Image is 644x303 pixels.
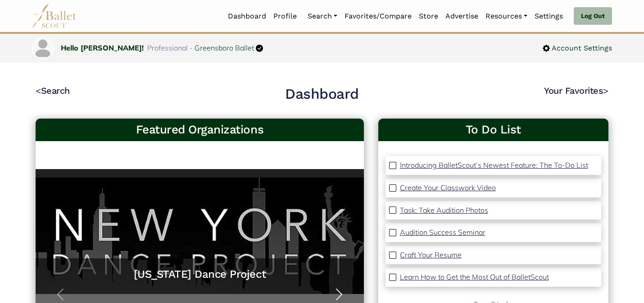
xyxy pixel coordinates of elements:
p: Introducing BalletScout’s Newest Feature: The To-Do List [400,161,588,170]
a: Advertise [442,7,482,26]
a: Greensboro Ballet [195,43,254,52]
a: Audition Success Seminar [400,227,485,239]
a: Resources [482,7,531,26]
a: To Do List [385,122,601,138]
p: Learn How to Get the Most Out of BalletScout [400,272,549,281]
a: Task: Take Audition Photos [400,205,488,216]
a: Search [304,7,341,26]
code: > [603,85,608,96]
code: < [36,85,41,96]
p: Craft Your Resume [400,250,462,259]
a: Create Your Classwork Video [400,182,496,194]
a: Settings [531,7,567,26]
a: Dashboard [224,7,270,26]
img: profile picture [33,38,53,58]
a: Craft Your Resume [400,249,462,261]
a: Introducing BalletScout’s Newest Feature: The To-Do List [400,160,588,171]
p: Audition Success Seminar [400,228,485,237]
a: Favorites/Compare [341,7,415,26]
h3: Featured Organizations [43,122,357,138]
a: Profile [270,7,300,26]
span: Professional [147,43,188,52]
a: Hello [PERSON_NAME]! [61,43,144,52]
a: Log Out [574,7,612,25]
p: Task: Take Audition Photos [400,206,488,215]
a: Store [415,7,442,26]
span: Account Settings [550,42,612,54]
h2: Dashboard [285,85,359,104]
a: Your Favorites> [544,85,608,96]
a: Learn How to Get the Most Out of BalletScout [400,271,549,283]
a: [US_STATE] Dance Project [45,267,355,281]
a: Account Settings [543,42,612,54]
p: Create Your Classwork Video [400,183,496,192]
a: <Search [36,85,70,96]
span: - [190,43,193,52]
